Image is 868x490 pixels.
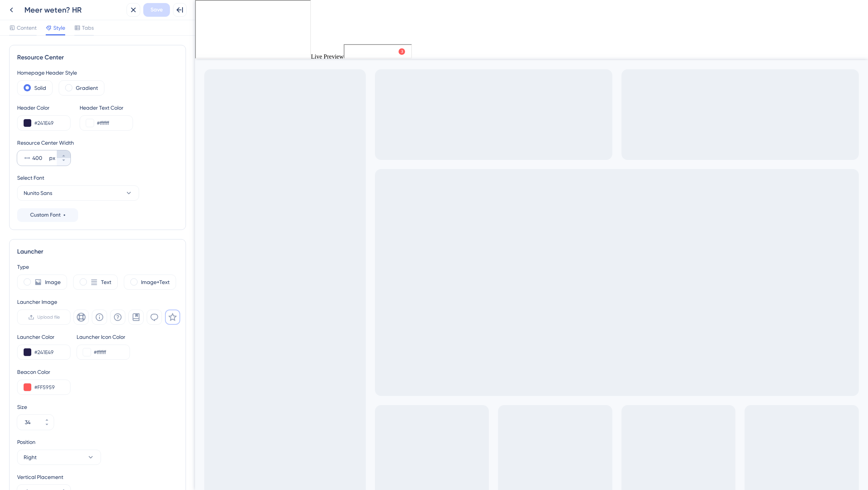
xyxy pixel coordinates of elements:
div: Launcher Color [17,332,70,342]
div: Launcher Icon Color [77,332,130,342]
div: Launcher Image [17,297,180,306]
label: Image [45,278,61,287]
div: Resource Center Width [17,138,178,147]
span: Content [17,23,37,32]
button: Custom Font [17,208,78,222]
span: Meer weten? [18,2,51,11]
span: Custom Font [30,211,61,220]
div: Position [17,437,101,447]
div: Header Text Color [80,103,133,112]
button: Save [143,3,170,17]
button: px [57,150,70,158]
div: Meer weten? HR [24,5,123,15]
span: Upload file [37,314,60,320]
button: px [57,158,70,166]
span: Style [53,23,65,32]
span: Right [24,453,37,462]
div: Vertical Placement [17,472,70,482]
span: Live Preview [116,53,149,60]
button: Right [17,450,101,465]
label: Solid [34,83,46,93]
span: Nunito Sans [24,188,52,198]
span: Save [151,5,163,14]
label: Image+Text [141,278,170,287]
div: Size [17,402,178,412]
div: Header Color [17,103,70,112]
label: Text [101,278,111,287]
div: Resource Center [17,53,178,62]
div: px [49,153,55,163]
div: Beacon Color [17,367,178,377]
div: Homepage Header Style [17,68,178,77]
div: 3 [56,4,59,10]
div: Type [17,262,178,271]
div: Select Font [17,173,178,182]
span: Tabs [82,23,94,32]
label: Gradient [76,83,98,93]
input: px [32,153,48,163]
button: Nunito Sans [17,185,139,201]
div: Launcher [17,247,178,256]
